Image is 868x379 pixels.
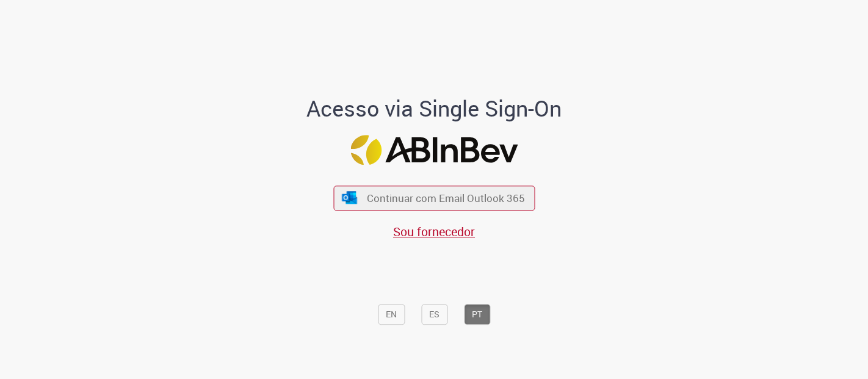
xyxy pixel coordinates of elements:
button: PT [464,304,490,325]
button: ícone Azure/Microsoft 360 Continuar com Email Outlook 365 [333,186,535,211]
h1: Acesso via Single Sign-On [265,96,604,121]
button: ES [421,304,447,325]
a: Sou fornecedor [393,223,475,240]
img: ícone Azure/Microsoft 360 [341,191,358,204]
span: Continuar com Email Outlook 365 [367,191,525,205]
img: Logo ABInBev [350,135,518,165]
button: EN [378,304,405,325]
